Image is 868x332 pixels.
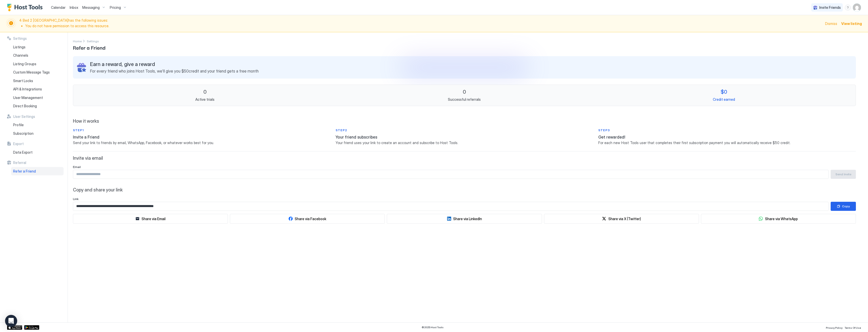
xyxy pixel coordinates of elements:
[70,5,78,10] span: Inbox
[73,44,105,51] span: Refer a Friend
[73,135,331,140] span: Invite a Friend
[544,214,699,224] button: Share via X (Twitter)
[70,5,78,10] a: Inbox
[203,89,207,95] span: 0
[453,216,482,221] div: Share via LinkedIn
[759,216,798,221] button: Share via WhatsApp
[7,325,22,330] a: App Store
[422,326,444,329] span: © 2025 Host Tools
[11,121,64,129] a: Profile
[765,216,798,221] div: Share via WhatsApp
[13,87,42,91] span: API & Integrations
[701,214,856,224] button: Share via WhatsApp
[336,141,593,145] span: Your friend uses your link to create an account and subscribe to Host Tools.
[73,170,828,179] input: Input Field
[73,165,81,169] span: Email
[845,326,861,329] span: Terms Of Use
[463,89,466,95] span: 0
[73,197,78,201] span: Link
[845,5,851,11] div: menu
[73,128,331,132] span: STEP 1
[90,69,259,74] span: For every friend who joins Host Tools, we'll give you $ 50 credit and your friend gets a free month
[853,4,861,12] div: User profile
[13,114,35,119] span: User Settings
[5,315,17,327] div: Open Intercom Messenger
[51,5,66,10] span: Calendar
[13,45,25,49] span: Listings
[11,93,64,102] a: User Management
[25,24,822,28] li: You do not have permission to access this resource.
[598,141,856,145] span: For each new Host Tools user that completes their first subscription payment you will automatical...
[142,216,166,221] div: Share via Email
[336,135,593,140] span: Your friend subscribes
[13,79,33,83] span: Smart Locks
[11,43,64,51] a: Listings
[721,89,727,95] span: $0
[336,128,593,132] span: STEP 2
[819,5,841,10] span: Invite Friends
[11,51,64,60] a: Channels
[841,21,862,26] div: View listing
[87,38,99,44] a: Settings
[448,97,481,102] span: Successful referrals
[87,39,99,43] span: Settings
[230,214,385,224] button: Share via Facebook
[11,129,64,138] a: Subscription
[11,167,64,176] a: Refer a Friend
[73,155,856,161] span: Invite via email
[73,38,82,44] a: Home
[13,36,27,41] span: Settings
[110,5,121,10] span: Pricing
[90,61,259,68] span: Earn a reward, give a reward
[13,53,28,58] span: Channels
[87,38,99,44] div: Breadcrumb
[13,160,26,165] span: Referral
[831,202,856,211] button: Copy
[11,85,64,93] a: API & Integrations
[598,135,856,140] span: Get rewarded!
[73,187,856,193] span: Copy and share your link
[13,169,36,174] span: Refer a Friend
[11,77,64,85] a: Smart Locks
[295,216,326,221] div: Share via Facebook
[598,128,856,132] span: STEP 3
[11,102,64,110] a: Direct Booking
[73,38,82,44] div: Breadcrumb
[826,325,843,330] a: Privacy Policy
[825,21,837,26] div: Dismiss
[19,18,822,29] span: 4 Bed 2 [GEOGRAPHIC_DATA] has the following issues:
[13,104,37,108] span: Direct Booking
[13,131,34,136] span: Subscription
[73,118,856,124] span: How it works
[447,216,482,221] button: Share via LinkedIn
[24,325,39,330] a: Google Play Store
[11,148,64,157] a: Data Export
[835,172,851,177] div: Send Invite
[73,214,228,224] button: Share via Email
[13,62,36,66] span: Listing Groups
[602,216,641,221] button: Share via X (Twitter)
[831,170,856,179] button: Send Invite
[51,5,66,10] a: Calendar
[13,150,33,155] span: Data Export
[73,202,828,211] input: Input Field
[713,97,735,102] span: Credit earned
[387,214,542,224] button: Share via LinkedIn
[135,216,166,221] button: Share via Email
[73,39,82,43] span: Home
[82,5,100,10] span: Messaging
[288,216,326,221] button: Share via Facebook
[7,4,45,11] a: Host Tools Logo
[842,204,850,209] div: Copy
[73,141,331,145] span: Send your link to friends by email, WhatsApp, Facebook, or whatever works best for you.
[11,68,64,77] a: Custom Message Tags
[13,123,24,127] span: Profile
[13,95,43,100] span: User Management
[608,216,641,221] div: Share via X (Twitter)
[845,325,861,330] a: Terms Of Use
